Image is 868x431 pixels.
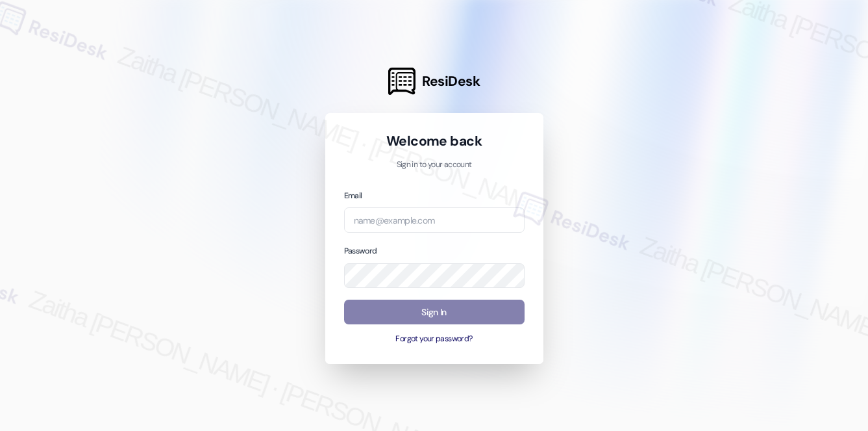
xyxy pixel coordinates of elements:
button: Forgot your password? [344,333,525,345]
button: Sign In [344,300,525,325]
h1: Welcome back [344,132,525,150]
span: ResiDesk [422,72,480,90]
img: ResiDesk Logo [388,68,415,95]
input: name@example.com [344,207,525,233]
label: Email [344,190,362,201]
p: Sign in to your account [344,159,525,171]
label: Password [344,246,377,256]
